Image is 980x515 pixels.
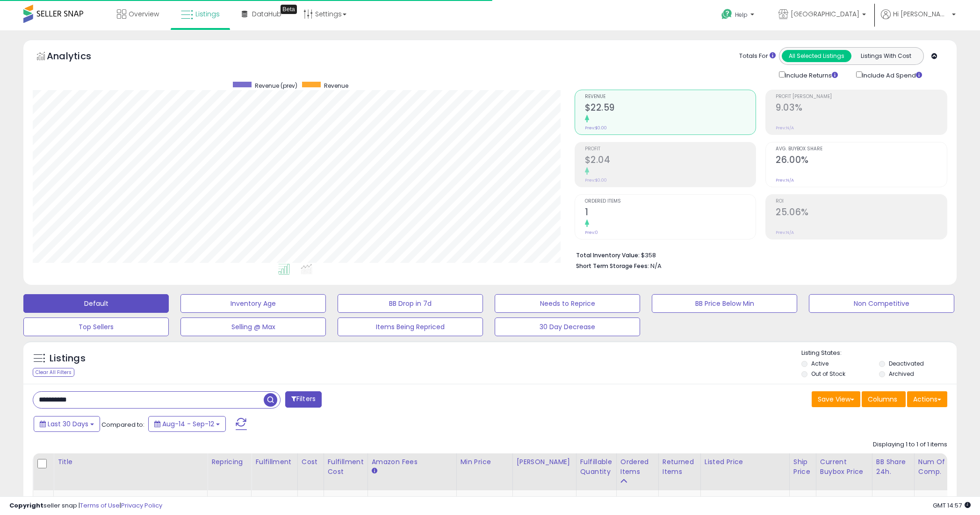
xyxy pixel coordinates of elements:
[23,317,169,336] button: Top Sellers
[811,360,829,367] label: Active
[180,294,326,313] button: Inventory Age
[782,50,851,62] button: All Selected Listings
[862,391,906,407] button: Columns
[791,9,859,19] span: [GEOGRAPHIC_DATA]
[585,230,598,235] small: Prev: 0
[776,207,947,219] h2: 25.06%
[585,102,756,115] h2: $22.59
[776,147,947,152] span: Avg. Buybox Share
[776,199,947,204] span: ROI
[47,49,109,65] h5: Analytics
[739,52,776,61] div: Totals For
[80,501,120,510] a: Terms of Use
[776,125,794,131] small: Prev: N/A
[255,82,297,90] span: Revenue (prev)
[881,9,956,30] a: Hi [PERSON_NAME]
[876,457,910,477] div: BB Share 24h.
[162,419,214,429] span: Aug-14 - Sep-12
[148,416,226,432] button: Aug-14 - Sep-12
[576,251,640,259] b: Total Inventory Value:
[576,249,941,260] li: $358
[889,360,924,367] label: Deactivated
[801,349,957,358] p: Listing States:
[255,457,293,467] div: Fulfillment
[338,294,483,313] button: BB Drop in 7d
[776,155,947,167] h2: 26.00%
[281,5,297,14] div: Tooltip anchor
[918,457,952,477] div: Num of Comp.
[101,420,144,429] span: Compared to:
[714,1,764,30] a: Help
[58,457,203,467] div: Title
[585,125,607,131] small: Prev: $0.00
[9,501,43,510] strong: Copyright
[585,207,756,219] h2: 1
[585,147,756,152] span: Profit
[372,457,453,467] div: Amazon Fees
[285,391,322,408] button: Filters
[868,395,897,404] span: Columns
[50,352,86,365] h5: Listings
[580,457,612,477] div: Fulfillable Quantity
[517,457,572,467] div: [PERSON_NAME]
[820,457,868,477] div: Current Buybox Price
[873,440,947,449] div: Displaying 1 to 1 of 1 items
[776,94,947,99] span: Profit [PERSON_NAME]
[721,8,733,20] i: Get Help
[48,419,88,429] span: Last 30 Days
[372,467,377,475] small: Amazon Fees.
[180,317,326,336] button: Selling @ Max
[302,457,320,467] div: Cost
[495,317,640,336] button: 30 Day Decrease
[33,368,74,377] div: Clear All Filters
[772,70,849,80] div: Include Returns
[9,501,162,510] div: seller snap | |
[889,370,914,378] label: Archived
[585,94,756,99] span: Revenue
[849,70,937,80] div: Include Ad Spend
[328,457,364,477] div: Fulfillment Cost
[34,416,100,432] button: Last 30 Days
[585,177,607,183] small: Prev: $0.00
[776,230,794,235] small: Prev: N/A
[211,457,247,467] div: Repricing
[576,262,649,270] b: Short Term Storage Fees:
[907,391,947,407] button: Actions
[129,9,159,19] span: Overview
[324,82,348,90] span: Revenue
[793,457,812,477] div: Ship Price
[585,155,756,167] h2: $2.04
[650,261,662,270] span: N/A
[652,294,797,313] button: BB Price Below Min
[776,177,794,183] small: Prev: N/A
[809,294,954,313] button: Non Competitive
[663,457,697,477] div: Returned Items
[776,102,947,115] h2: 9.03%
[933,501,971,510] span: 2025-10-14 14:57 GMT
[121,501,162,510] a: Privacy Policy
[495,294,640,313] button: Needs to Reprice
[812,391,860,407] button: Save View
[851,50,921,62] button: Listings With Cost
[252,9,281,19] span: DataHub
[735,11,748,19] span: Help
[461,457,509,467] div: Min Price
[811,370,845,378] label: Out of Stock
[585,199,756,204] span: Ordered Items
[705,457,785,467] div: Listed Price
[893,9,949,19] span: Hi [PERSON_NAME]
[23,294,169,313] button: Default
[195,9,220,19] span: Listings
[338,317,483,336] button: Items Being Repriced
[620,457,655,477] div: Ordered Items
